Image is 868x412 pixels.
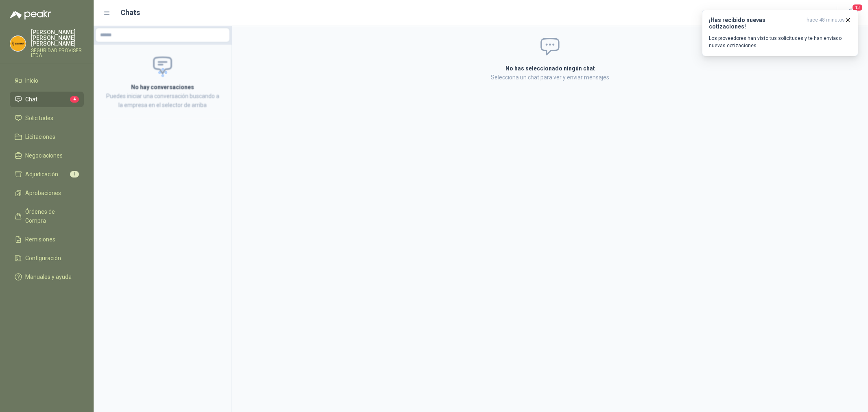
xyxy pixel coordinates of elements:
p: Selecciona un chat para ver y enviar mensajes [408,73,692,82]
p: Los proveedores han visto tus solicitudes y te han enviado nuevas cotizaciones. [709,35,851,49]
a: Solicitudes [10,110,84,126]
button: 13 [844,6,858,20]
a: Adjudicación1 [10,167,84,182]
span: 13 [852,4,863,11]
img: Company Logo [10,36,26,51]
span: 1 [70,171,79,178]
a: Aprobaciones [10,185,84,201]
span: Configuración [25,254,61,263]
a: Inicio [10,73,84,88]
span: Remisiones [25,235,55,244]
a: Órdenes de Compra [10,204,84,228]
p: [PERSON_NAME] [PERSON_NAME] [PERSON_NAME] [31,29,84,46]
a: Negociaciones [10,148,84,163]
img: Logo peakr [10,10,51,20]
span: Inicio [25,76,38,85]
h2: No has seleccionado ningún chat [408,64,692,73]
a: Chat4 [10,92,84,107]
span: Solicitudes [25,114,53,123]
button: ¡Has recibido nuevas cotizaciones!hace 48 minutos Los proveedores han visto tus solicitudes y te ... [702,10,858,56]
a: Remisiones [10,232,84,247]
h3: ¡Has recibido nuevas cotizaciones! [709,17,803,30]
span: hace 48 minutos [807,17,845,30]
a: Configuración [10,250,84,266]
span: Órdenes de Compra [25,207,76,225]
a: Manuales y ayuda [10,269,84,285]
span: Chat [25,95,37,104]
span: Adjudicación [25,170,58,179]
a: Licitaciones [10,129,84,145]
span: Aprobaciones [25,188,61,197]
span: 4 [70,96,79,103]
span: Negociaciones [25,151,63,160]
h1: Chats [120,7,140,18]
span: Licitaciones [25,132,55,141]
p: SEGURIDAD PROVISER LTDA [31,48,84,58]
span: Manuales y ayuda [25,272,72,281]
